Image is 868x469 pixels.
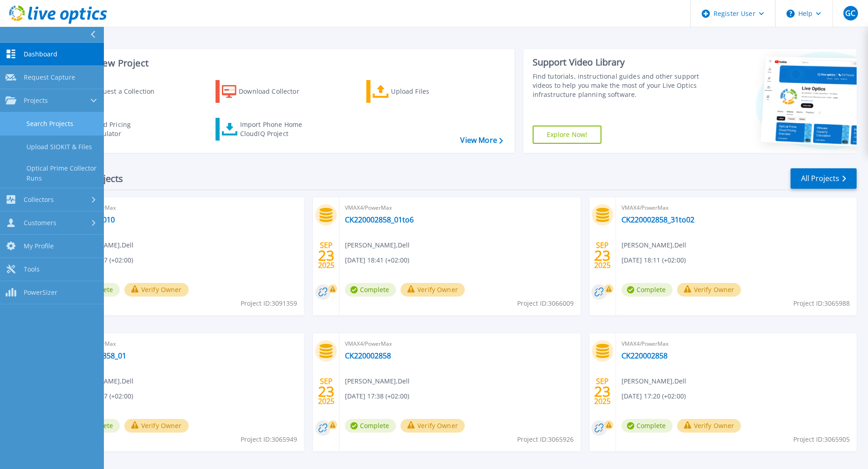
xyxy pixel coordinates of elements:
span: 23 [318,388,334,395]
a: CK220002858_31to02 [621,215,694,224]
span: Complete [621,419,673,433]
div: Import Phone Home CloudIQ Project [240,120,311,138]
span: [PERSON_NAME] , Dell [345,376,410,386]
span: Dashboard [24,50,57,58]
span: VMAX4/PowerMax [345,339,575,349]
span: My Profile [24,242,54,250]
span: Project ID: 3065988 [793,298,850,308]
a: CK220002858_01to6 [345,215,414,224]
span: [DATE] 17:20 (+02:00) [621,391,686,401]
div: Support Video Library [533,56,703,68]
span: Project ID: 3091359 [241,298,297,308]
span: VMAX4/PowerMax [621,203,851,213]
span: VMAX4/PowerMax [621,339,851,349]
div: Upload Files [391,82,464,101]
span: Tools [24,265,40,273]
a: CK220002858 [345,351,391,360]
span: PowerSizer [24,288,57,297]
div: SEP 2025 [594,375,611,408]
a: All Projects [791,168,857,189]
span: VMAX4/PowerMax [345,203,575,213]
span: [PERSON_NAME] , Dell [345,240,410,250]
span: Project ID: 3065949 [241,434,297,444]
span: Request Capture [24,73,75,81]
h3: Start a New Project [65,58,503,68]
a: Download Collector [216,80,317,103]
div: Cloud Pricing Calculator [89,120,162,138]
a: Upload Files [366,80,468,103]
span: [DATE] 18:11 (+02:00) [621,255,686,265]
a: View More [460,136,503,145]
button: Verify Owner [401,419,465,433]
span: [PERSON_NAME] , Dell [621,376,686,386]
span: VMAX4/PowerMax [69,339,298,349]
span: Complete [621,283,673,297]
span: [DATE] 17:38 (+02:00) [345,391,409,401]
span: 23 [594,388,611,395]
button: Verify Owner [677,419,741,433]
span: [PERSON_NAME] , Dell [621,240,686,250]
div: Download Collector [239,82,312,101]
span: 23 [318,252,334,259]
span: 23 [594,252,611,259]
span: Collectors [24,196,54,204]
div: Request a Collection [91,82,164,101]
span: Complete [345,419,396,433]
div: Find tutorials, instructional guides and other support videos to help you make the most of your L... [533,72,703,99]
span: Projects [24,96,48,105]
a: CK220002858 [621,351,668,360]
a: Cloud Pricing Calculator [65,118,166,141]
span: Complete [345,283,396,297]
div: SEP 2025 [318,375,335,408]
span: [DATE] 18:41 (+02:00) [345,255,409,265]
a: Explore Now! [533,126,602,144]
button: Verify Owner [677,283,741,297]
a: Request a Collection [65,80,166,103]
span: Project ID: 3066009 [517,298,574,308]
span: Project ID: 3065926 [517,434,574,444]
span: Project ID: 3065905 [793,434,850,444]
span: GC [845,10,855,17]
div: SEP 2025 [594,239,611,272]
button: Verify Owner [124,283,189,297]
button: Verify Owner [124,419,189,433]
button: Verify Owner [401,283,465,297]
span: VMAX3/PowerMax [69,203,298,213]
div: SEP 2025 [318,239,335,272]
span: Customers [24,219,56,227]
